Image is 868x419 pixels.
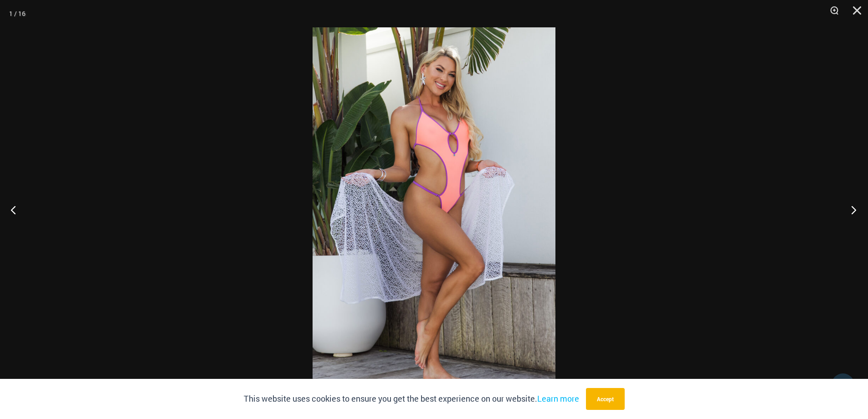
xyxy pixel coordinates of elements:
div: 1 / 16 [9,7,26,21]
button: Accept [586,388,625,410]
a: Learn more [537,393,579,404]
p: This website uses cookies to ensure you get the best experience on our website. [244,392,579,406]
button: Next [834,187,868,233]
img: Wild Card Neon Bliss 312 Top 01 [313,27,555,392]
